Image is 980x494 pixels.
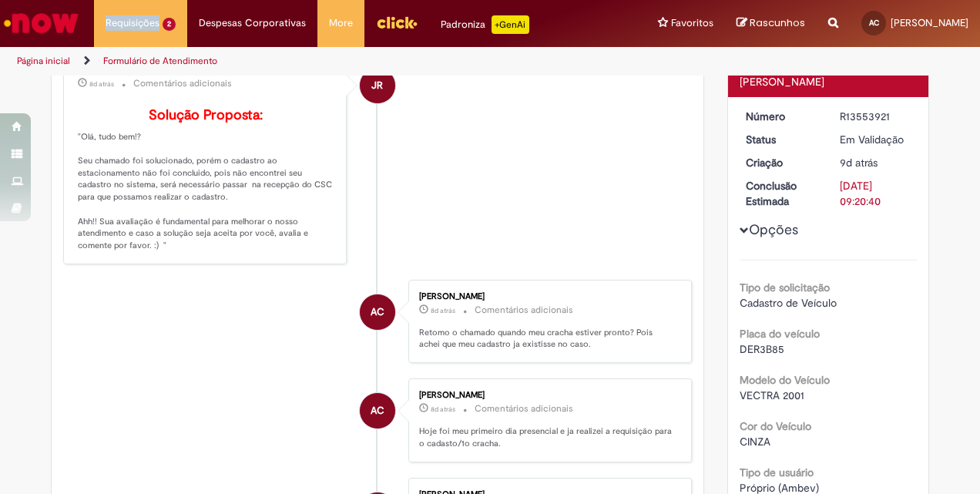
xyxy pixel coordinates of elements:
span: [PERSON_NAME] [891,16,968,29]
span: Rascunhos [750,15,805,30]
time: 22/09/2025 15:07:34 [89,79,114,89]
b: Tipo de usuário [740,465,814,479]
a: Página inicial [17,55,70,67]
p: "Olá, tudo bem!? Seu chamado foi solucionado, porém o cadastro ao estacionamento não foi concluid... [78,108,334,252]
dt: Criação [734,155,829,170]
span: AC [371,294,384,331]
dt: Conclusão Estimada [734,178,829,209]
p: Retomo o chamado quando meu cracha estiver pronto? Pois achei que meu cadastro ja existisse no caso. [419,327,676,351]
span: Requisições [106,15,159,31]
span: Despesas Corporativas [199,15,306,31]
span: Favoritos [671,15,713,31]
span: 9d atrás [840,156,878,170]
b: Modelo do Veículo [740,373,830,387]
img: click_logo_yellow_360x200.png [376,11,418,34]
span: 2 [163,18,176,31]
span: DER3B85 [740,342,784,356]
span: Cadastro de Veículo [740,296,837,310]
b: Cor do Veículo [740,419,811,433]
div: Padroniza [441,15,529,34]
span: JR [371,67,383,104]
p: Hoje foi meu primeiro dia presencial e ja realizei a requisição para o cadasto/1o cracha. [419,425,676,449]
time: 22/09/2025 09:37:04 [840,156,878,170]
b: Placa do veículo [740,327,820,341]
time: 22/09/2025 11:36:53 [431,306,455,315]
img: ServiceNow [2,8,81,39]
small: Comentários adicionais [475,304,573,317]
dt: Número [734,109,829,124]
ul: Trilhas de página [12,47,642,76]
div: [PERSON_NAME] [419,391,676,400]
span: AC [371,392,384,429]
div: Em Validação [840,132,911,147]
div: Arthur Lopes Criscimani [360,393,395,428]
div: 22/09/2025 09:37:04 [840,155,911,170]
span: 8d atrás [431,306,455,315]
span: AC [869,18,879,28]
div: R13553921 [840,109,911,124]
div: [DATE] 09:20:40 [840,178,911,209]
b: Tipo de solicitação [740,281,830,294]
small: Comentários adicionais [475,402,573,415]
span: 8d atrás [89,79,114,89]
div: [PERSON_NAME] [419,292,676,301]
small: Comentários adicionais [133,77,232,90]
a: Rascunhos [737,16,805,31]
dt: Status [734,132,829,147]
a: Formulário de Atendimento [103,55,217,67]
div: Arthur Lopes Criscimani [360,294,395,330]
span: CINZA [740,435,770,449]
p: +GenAi [492,15,529,34]
div: [PERSON_NAME] [740,74,918,89]
span: More [329,15,353,31]
b: Solução Proposta: [149,106,263,124]
div: Jhully Rodrigues [360,68,395,103]
time: 22/09/2025 11:28:33 [431,405,455,414]
span: 8d atrás [431,405,455,414]
span: VECTRA 2001 [740,388,804,402]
